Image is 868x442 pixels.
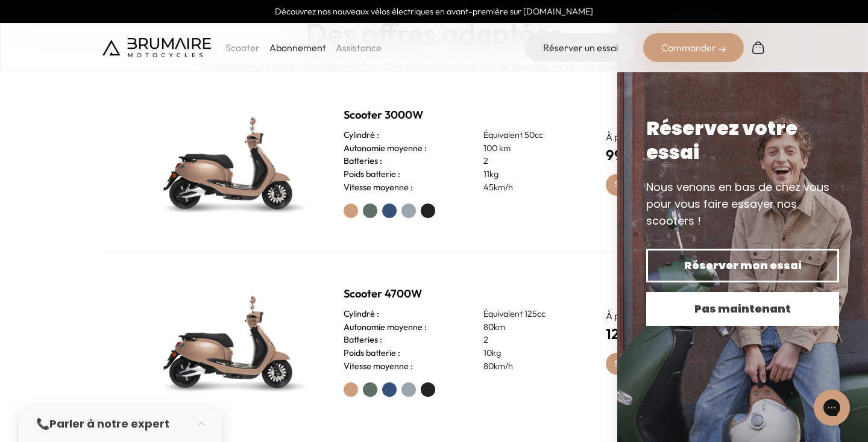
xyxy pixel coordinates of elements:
[606,129,722,144] p: À partir de
[483,155,577,168] p: 2
[269,42,326,54] a: Abonnement
[483,308,577,321] p: Équivalent 125cc
[344,155,382,168] h3: Batteries :
[719,46,726,53] img: right-arrow-2.png
[336,42,382,54] a: Assistance
[344,308,379,321] h3: Cylindré :
[146,102,315,223] img: Scooter Brumaire vert
[344,129,379,142] h3: Cylindré :
[344,347,400,360] h3: Poids batterie :
[102,38,211,57] img: Brumaire Motocycles
[525,33,636,62] a: Réserver un essai
[344,334,382,347] h3: Batteries :
[146,281,315,402] img: Scooter Brumaire vert
[606,353,662,375] a: S'abonner
[483,142,577,155] p: 100 km
[606,308,722,323] p: À partir de
[483,168,577,181] p: 11kg
[808,385,856,430] iframe: Gorgias live chat messenger
[483,360,577,373] p: 80km/h
[483,347,577,360] p: 10kg
[344,107,577,123] h2: Scooter 3000W
[606,144,722,166] h4: /mois
[606,323,722,344] h4: /mois
[344,321,427,334] h3: Autonomie moyenne :
[483,129,577,142] p: Équivalent 50cc
[606,174,662,196] a: S'abonner
[344,360,413,373] h3: Vitesse moyenne :
[606,146,633,164] span: 99€
[483,334,577,347] p: 2
[643,33,744,62] div: Commander
[344,142,427,155] h3: Autonomie moyenne :
[751,40,766,55] img: Panier
[344,285,577,302] h2: Scooter 4700W
[344,181,413,195] h3: Vitesse moyenne :
[225,40,260,55] p: Scooter
[344,168,400,181] h3: Poids batterie :
[483,181,577,195] p: 45km/h
[606,325,638,343] span: 129€
[483,321,577,334] p: 80km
